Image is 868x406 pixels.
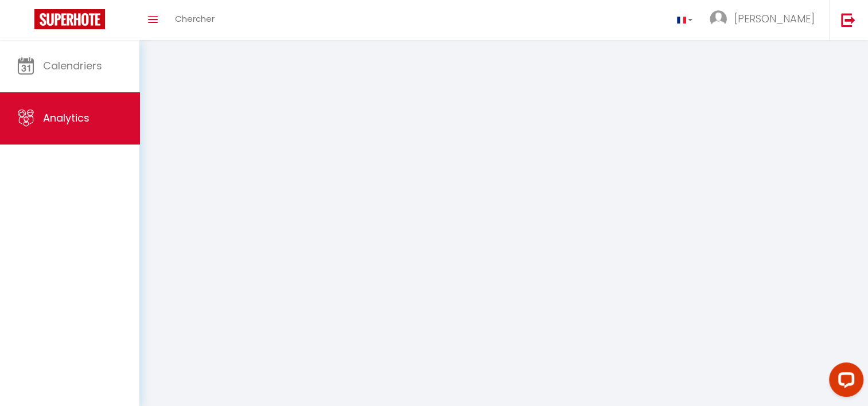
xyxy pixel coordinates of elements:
[43,58,102,73] span: Calendriers
[43,111,89,125] span: Analytics
[175,13,215,25] span: Chercher
[841,13,855,27] img: logout
[734,11,815,26] span: [PERSON_NAME]
[820,358,868,406] iframe: LiveChat chat widget
[34,9,105,29] img: Super Booking
[710,10,727,28] img: ...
